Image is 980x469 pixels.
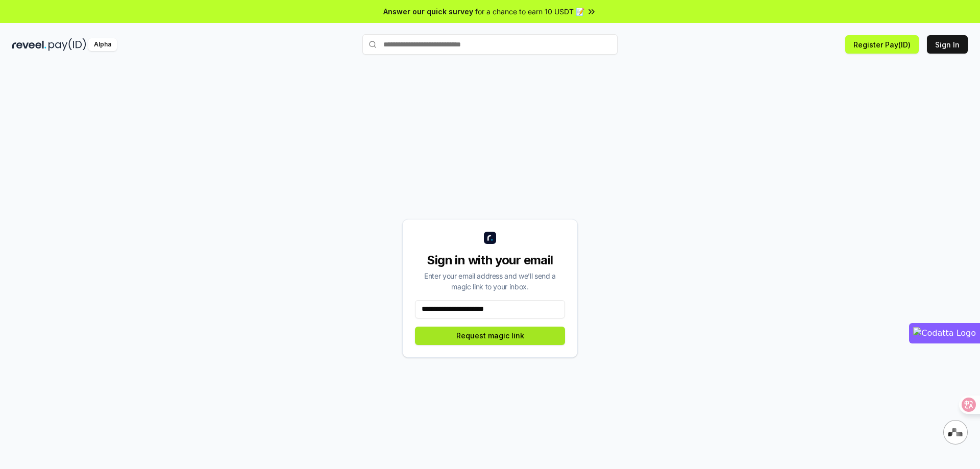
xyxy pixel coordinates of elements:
span: for a chance to earn 10 USDT 📝 [475,6,584,17]
img: reveel_dark [12,38,46,51]
div: Enter your email address and we’ll send a magic link to your inbox. [415,270,565,292]
button: Request magic link [415,327,565,345]
button: Sign In [927,35,968,54]
div: Sign in with your email [415,252,565,268]
img: logo_small [484,232,496,244]
img: svg+xml,%3Csvg%20xmlns%3D%22http%3A%2F%2Fwww.w3.org%2F2000%2Fsvg%22%20width%3D%2228%22%20height%3... [948,428,963,436]
span: Answer our quick survey [383,6,473,17]
div: Alpha [88,38,117,51]
button: Register Pay(ID) [845,35,919,54]
img: pay_id [48,38,86,51]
